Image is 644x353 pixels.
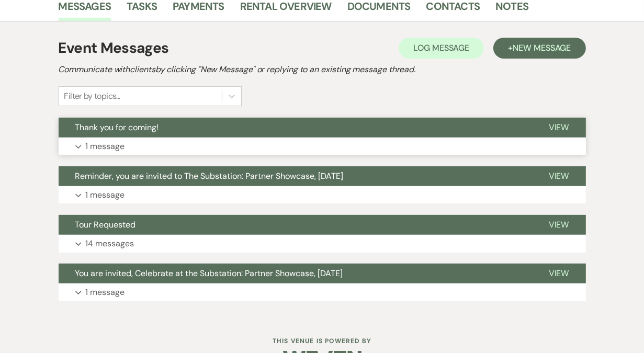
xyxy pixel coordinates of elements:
[59,166,532,186] button: Reminder, you are invited to The Substation: Partner Showcase, [DATE]
[59,186,586,204] button: 1 message
[75,219,136,230] span: Tour Requested
[59,118,532,138] button: Thank you for coming!
[75,122,159,133] span: Thank you for coming!
[532,215,586,235] button: View
[399,38,484,59] button: Log Message
[59,283,586,301] button: 1 message
[549,268,569,279] span: View
[549,170,569,181] span: View
[86,286,125,299] p: 1 message
[532,166,586,186] button: View
[86,237,134,250] p: 14 messages
[59,63,586,76] h2: Communicate with clients by clicking "New Message" or replying to an existing message thread.
[59,235,586,253] button: 14 messages
[75,170,344,181] span: Reminder, you are invited to The Substation: Partner Showcase, [DATE]
[59,138,586,155] button: 1 message
[549,219,569,230] span: View
[59,264,532,283] button: You are invited, Celebrate at the Substation: Partner Showcase, [DATE]
[86,188,125,202] p: 1 message
[549,122,569,133] span: View
[64,90,120,103] div: Filter by topics...
[532,118,586,138] button: View
[532,264,586,283] button: View
[413,42,469,53] span: Log Message
[513,42,571,53] span: New Message
[59,215,532,235] button: Tour Requested
[86,140,125,153] p: 1 message
[75,268,343,279] span: You are invited, Celebrate at the Substation: Partner Showcase, [DATE]
[59,37,169,59] h1: Event Messages
[493,38,585,59] button: +New Message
